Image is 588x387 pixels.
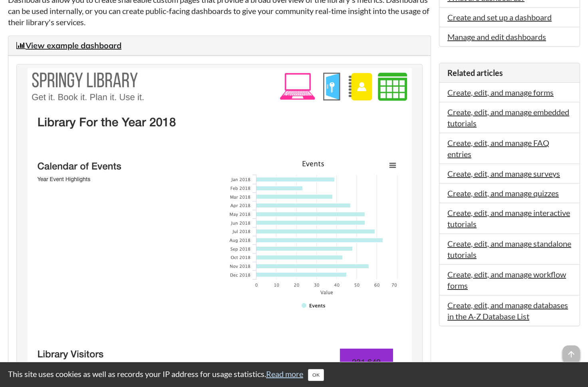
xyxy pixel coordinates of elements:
a: Create, edit, and manage standalone tutorials [447,239,571,259]
a: Create and set up a dashboard [447,12,552,22]
a: Create, edit, and manage databases in the A-Z Database List [447,300,568,321]
a: View example dashboard [16,40,121,50]
a: arrow_upward [562,346,580,356]
span: arrow_upward [562,345,580,363]
a: Manage and edit dashboards [447,32,546,42]
a: Create, edit, and manage quizzes [447,188,559,198]
a: Create, edit, and manage interactive tutorials [447,208,570,229]
a: Create, edit, and manage surveys [447,169,560,178]
span: Related articles [447,68,503,78]
a: Create, edit, and manage workflow forms [447,269,566,290]
button: Close [308,369,324,381]
a: Create, edit, and manage FAQ entries [447,138,549,159]
a: Create, edit, and manage embedded tutorials [447,107,569,128]
a: Read more [266,369,303,379]
a: Create, edit, and manage forms [447,88,554,97]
